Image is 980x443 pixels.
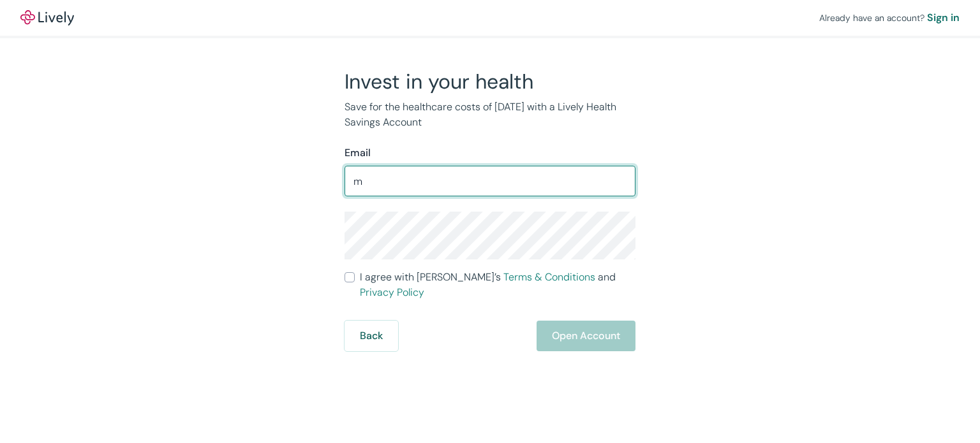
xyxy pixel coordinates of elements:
a: Privacy Policy [360,286,424,299]
label: Email [345,145,371,161]
a: LivelyLively [20,10,74,25]
span: I agree with [PERSON_NAME]’s and [360,270,635,300]
img: Lively [20,10,74,25]
a: Terms & Conditions [503,270,595,284]
h2: Invest in your health [345,69,635,94]
button: Back [345,321,398,351]
div: Already have an account? [819,10,960,25]
p: Save for the healthcare costs of [DATE] with a Lively Health Savings Account [345,99,635,130]
a: Sign in [927,10,960,25]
